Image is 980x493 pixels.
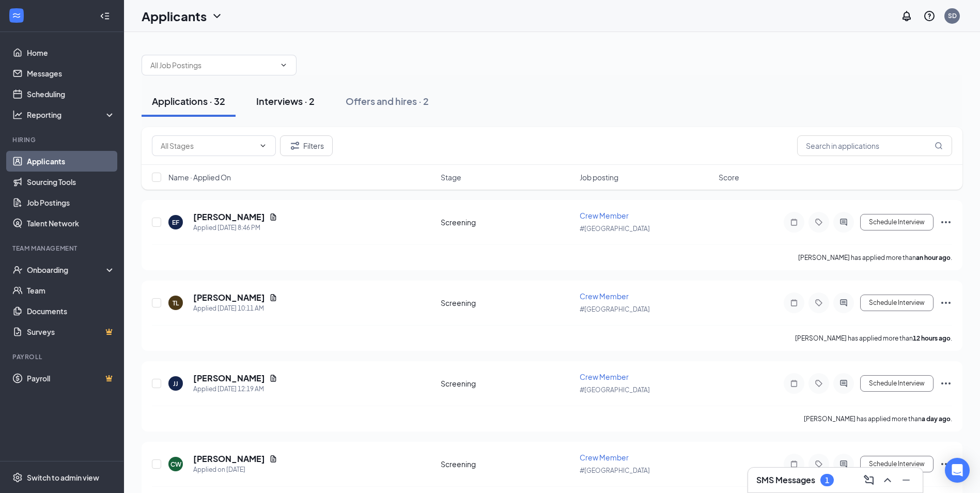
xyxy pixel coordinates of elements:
[940,297,952,309] svg: Ellipses
[881,474,894,486] svg: ChevronUp
[441,378,573,389] div: Screening
[346,95,429,107] div: Offers and hires · 2
[580,225,650,233] span: #[GEOGRAPHIC_DATA]
[27,192,115,213] a: Job Postings
[289,140,301,152] svg: Filter
[900,10,913,22] svg: Notifications
[861,472,877,488] button: ComposeMessage
[256,95,315,107] div: Interviews · 2
[12,110,23,120] svg: Analysis
[27,280,115,301] a: Team
[269,213,277,221] svg: Document
[797,135,952,156] input: Search in applications
[879,472,896,488] button: ChevronUp
[11,10,22,21] svg: WorkstreamLogo
[269,374,277,382] svg: Document
[279,61,288,69] svg: ChevronDown
[813,460,825,468] svg: Tag
[193,223,277,233] div: Applied [DATE] 8:46 PM
[441,217,573,227] div: Screening
[813,299,825,307] svg: Tag
[27,301,115,321] a: Documents
[441,298,573,308] div: Screening
[900,474,912,486] svg: Minimize
[837,218,850,226] svg: ActiveChat
[27,321,115,342] a: SurveysCrown
[898,472,914,488] button: Minimize
[860,375,934,392] button: Schedule Interview
[788,218,800,226] svg: Note
[798,253,952,262] p: [PERSON_NAME] has applied more than .
[580,211,629,220] span: Crew Member
[100,11,110,21] svg: Collapse
[922,415,951,423] b: a day ago
[923,10,936,22] svg: QuestionInfo
[788,299,800,307] svg: Note
[795,334,952,343] p: [PERSON_NAME] has applied more than .
[152,95,225,107] div: Applications · 32
[150,59,275,71] input: All Job Postings
[948,11,957,20] div: SD
[863,474,875,486] svg: ComposeMessage
[719,172,739,182] span: Score
[580,386,650,394] span: #[GEOGRAPHIC_DATA]
[269,294,277,302] svg: Document
[170,460,181,469] div: CW
[837,379,850,388] svg: ActiveChat
[940,216,952,228] svg: Ellipses
[788,460,800,468] svg: Note
[27,84,115,104] a: Scheduling
[825,476,829,485] div: 1
[441,459,573,469] div: Screening
[142,7,207,25] h1: Applicants
[837,460,850,468] svg: ActiveChat
[12,352,113,361] div: Payroll
[12,265,23,275] svg: UserCheck
[193,384,277,394] div: Applied [DATE] 12:19 AM
[813,379,825,388] svg: Tag
[12,472,23,483] svg: Settings
[193,211,265,223] h5: [PERSON_NAME]
[269,455,277,463] svg: Document
[27,42,115,63] a: Home
[813,218,825,226] svg: Tag
[913,334,951,342] b: 12 hours ago
[12,244,113,253] div: Team Management
[27,110,116,120] div: Reporting
[168,172,231,182] span: Name · Applied On
[916,254,951,261] b: an hour ago
[193,465,277,475] div: Applied on [DATE]
[940,377,952,390] svg: Ellipses
[193,292,265,303] h5: [PERSON_NAME]
[441,172,461,182] span: Stage
[756,474,815,486] h3: SMS Messages
[580,372,629,381] span: Crew Member
[27,172,115,192] a: Sourcing Tools
[193,453,265,465] h5: [PERSON_NAME]
[580,467,650,474] span: #[GEOGRAPHIC_DATA]
[580,305,650,313] span: #[GEOGRAPHIC_DATA]
[580,453,629,462] span: Crew Member
[935,142,943,150] svg: MagnifyingGlass
[27,213,115,234] a: Talent Network
[173,299,179,307] div: TL
[860,214,934,230] button: Schedule Interview
[259,142,267,150] svg: ChevronDown
[161,140,255,151] input: All Stages
[211,10,223,22] svg: ChevronDown
[27,151,115,172] a: Applicants
[280,135,333,156] button: Filter Filters
[172,218,179,227] div: EF
[945,458,970,483] div: Open Intercom Messenger
[193,303,277,314] div: Applied [DATE] 10:11 AM
[27,265,106,275] div: Onboarding
[804,414,952,423] p: [PERSON_NAME] has applied more than .
[860,295,934,311] button: Schedule Interview
[788,379,800,388] svg: Note
[193,373,265,384] h5: [PERSON_NAME]
[173,379,178,388] div: JJ
[580,291,629,301] span: Crew Member
[940,458,952,470] svg: Ellipses
[27,472,99,483] div: Switch to admin view
[27,63,115,84] a: Messages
